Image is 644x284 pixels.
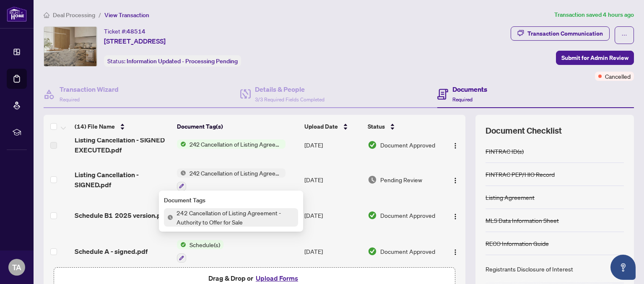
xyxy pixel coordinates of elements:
[7,6,27,22] img: logo
[605,72,631,81] span: Cancelled
[380,211,435,220] span: Document Approved
[104,11,149,19] span: View Transaction
[301,128,364,162] td: [DATE]
[527,27,603,40] div: Transaction Communication
[452,249,459,256] img: Logo
[452,213,459,220] img: Logo
[486,264,573,274] div: Registrants Disclosure of Interest
[301,162,364,198] td: [DATE]
[556,51,634,65] button: Submit for Admin Review
[75,210,167,220] span: Schedule B1 2025 version.pdf
[368,140,377,150] img: Document Status
[177,139,286,149] button: Status Icon242 Cancellation of Listing Agreement - Authority to Offer for Sale
[164,196,298,205] div: Document Tags
[177,139,186,149] img: Status Icon
[511,26,610,41] button: Transaction Communication
[452,142,459,149] img: Logo
[255,84,325,94] h4: Details & People
[44,27,97,66] img: IMG-C12200519_1.jpg
[368,211,377,220] img: Document Status
[208,273,301,284] span: Drag & Drop or
[364,115,443,138] th: Status
[380,247,435,256] span: Document Approved
[186,168,286,178] span: 242 Cancellation of Listing Agreement - Authority to Offer for Sale
[177,168,286,191] button: Status Icon242 Cancellation of Listing Agreement - Authority to Offer for Sale
[301,233,364,269] td: [DATE]
[75,170,170,190] span: Listing Cancellation - SIGNED.pdf
[554,10,634,20] article: Transaction saved 4 hours ago
[99,10,101,20] li: /
[486,125,562,137] span: Document Checklist
[127,28,145,35] span: 48514
[164,213,173,222] img: Status Icon
[368,247,377,256] img: Document Status
[12,261,21,273] span: TA
[301,115,364,138] th: Upload Date
[177,168,186,178] img: Status Icon
[177,240,223,263] button: Status IconSchedule(s)
[53,11,95,19] span: Deal Processing
[104,36,166,46] span: [STREET_ADDRESS]
[75,246,148,256] span: Schedule A - signed.pdf
[561,51,628,65] span: Submit for Admin Review
[104,55,241,67] div: Status:
[621,32,627,38] span: ellipsis
[486,147,524,156] div: FINTRAC ID(s)
[368,122,385,131] span: Status
[255,96,325,103] span: 3/3 Required Fields Completed
[486,170,555,179] div: FINTRAC PEP/HIO Record
[60,96,80,103] span: Required
[127,57,238,65] span: Information Updated - Processing Pending
[177,240,186,249] img: Status Icon
[449,209,462,222] button: Logo
[186,240,223,249] span: Schedule(s)
[452,177,459,184] img: Logo
[449,173,462,186] button: Logo
[173,208,298,227] span: 242 Cancellation of Listing Agreement - Authority to Offer for Sale
[301,198,364,234] td: [DATE]
[449,138,462,152] button: Logo
[174,115,301,138] th: Document Tag(s)
[380,175,422,184] span: Pending Review
[253,273,301,284] button: Upload Forms
[368,175,377,184] img: Document Status
[486,193,535,202] div: Listing Agreement
[486,216,559,225] div: MLS Data Information Sheet
[452,96,473,103] span: Required
[75,122,115,131] span: (14) File Name
[486,239,549,248] div: RECO Information Guide
[380,140,435,150] span: Document Approved
[186,139,286,149] span: 242 Cancellation of Listing Agreement - Authority to Offer for Sale
[304,122,338,131] span: Upload Date
[44,12,49,18] span: home
[60,84,119,94] h4: Transaction Wizard
[104,26,145,36] div: Ticket #:
[452,84,487,94] h4: Documents
[75,135,170,155] span: Listing Cancellation - SIGNED EXECUTED.pdf
[71,115,173,138] th: (14) File Name
[610,255,636,280] button: Open asap
[449,245,462,258] button: Logo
